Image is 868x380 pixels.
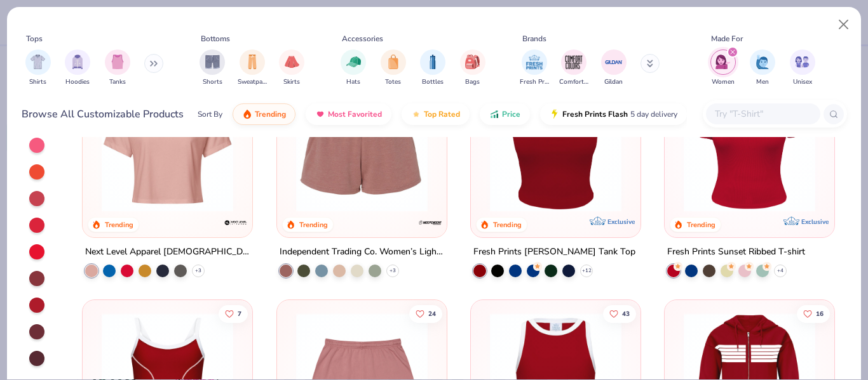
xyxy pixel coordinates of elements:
[238,49,267,87] button: filter button
[26,33,43,44] div: Tops
[346,77,360,87] span: Hats
[111,55,125,69] img: Tanks Image
[520,49,549,87] button: filter button
[341,49,366,87] div: filter for Hats
[604,77,623,87] span: Gildan
[424,109,460,119] span: Top Rated
[245,55,259,69] img: Sweatpants Image
[710,49,736,87] button: filter button
[525,53,544,72] img: Fresh Prints Image
[25,49,51,87] button: filter button
[65,49,90,87] button: filter button
[522,33,546,44] div: Brands
[385,77,401,87] span: Totes
[790,49,815,87] div: filter for Unisex
[422,77,444,87] span: Bottles
[559,77,588,87] span: Comfort Colors
[238,310,241,317] span: 7
[279,49,304,87] div: filter for Skirts
[677,81,822,212] img: 0e9772a8-26cb-47cc-b4bb-9bff5a172b5e
[607,218,635,226] span: Exclusive
[426,55,440,69] img: Bottles Image
[581,267,591,275] span: + 12
[195,267,201,275] span: + 3
[306,103,391,125] button: Most Favorited
[233,103,295,125] button: Trending
[390,267,396,275] span: + 3
[622,310,630,317] span: 43
[460,49,485,87] button: filter button
[279,49,304,87] button: filter button
[832,13,856,37] button: Close
[203,77,222,87] span: Shorts
[460,49,485,87] div: filter for Bags
[564,53,583,72] img: Comfort Colors Image
[328,109,382,119] span: Most Favorited
[402,103,470,125] button: Top Rated
[756,55,770,69] img: Men Image
[71,55,85,69] img: Hoodies Image
[714,107,811,121] input: Try "T-Shirt"
[797,305,830,322] button: Like
[420,49,445,87] button: filter button
[109,77,126,87] span: Tanks
[205,55,220,69] img: Shorts Image
[417,210,443,235] img: Independent Trading Co. logo
[801,218,829,226] span: Exclusive
[22,107,184,122] div: Browse All Customizable Products
[484,81,628,212] img: 01bc5216-f77b-4716-85dc-10057ab8e51f
[480,103,530,125] button: Price
[667,244,805,260] div: Fresh Prints Sunset Ribbed T-shirt
[630,107,677,122] span: 5 day delivery
[381,49,406,87] div: filter for Totes
[750,49,775,87] button: filter button
[465,55,479,69] img: Bags Image
[777,267,783,275] span: + 4
[201,33,230,44] div: Bottoms
[341,49,366,87] button: filter button
[283,77,300,87] span: Skirts
[520,77,549,87] span: Fresh Prints
[603,305,636,322] button: Like
[95,81,240,212] img: dbdebdbc-b7dd-4625-b2c9-e12b362e8783
[428,310,435,317] span: 24
[465,77,480,87] span: Bags
[346,55,361,69] img: Hats Image
[25,49,51,87] div: filter for Shirts
[411,109,421,119] img: TopRated.gif
[628,81,772,212] img: d19610c6-36c3-4a09-8387-d91a7370ffac
[790,49,815,87] button: filter button
[200,49,225,87] button: filter button
[285,55,299,69] img: Skirts Image
[420,49,445,87] div: filter for Bottles
[315,109,325,119] img: most_fav.gif
[562,109,628,119] span: Fresh Prints Flash
[280,244,444,260] div: Independent Trading Co. Women’s Lightweight [US_STATE] Wave Wash Sweatshorts
[559,49,588,87] div: filter for Comfort Colors
[198,108,222,120] div: Sort By
[29,77,46,87] span: Shirts
[604,53,623,72] img: Gildan Image
[540,103,687,125] button: Fresh Prints Flash5 day delivery
[550,109,560,119] img: flash.gif
[793,77,812,87] span: Unisex
[342,33,383,44] div: Accessories
[238,77,267,87] span: Sweatpants
[381,49,406,87] button: filter button
[520,49,549,87] div: filter for Fresh Prints
[601,49,627,87] button: filter button
[601,49,627,87] div: filter for Gildan
[65,77,90,87] span: Hoodies
[756,77,769,87] span: Men
[434,81,578,212] img: 7c7363be-0a34-465f-8bbe-b03f4c8e707d
[409,305,442,322] button: Like
[105,49,130,87] button: filter button
[105,49,130,87] div: filter for Tanks
[710,49,736,87] div: filter for Women
[31,55,45,69] img: Shirts Image
[85,244,250,260] div: Next Level Apparel [DEMOGRAPHIC_DATA]' Ideal Crop T-Shirt
[816,310,824,317] span: 16
[65,49,90,87] div: filter for Hoodies
[224,210,249,235] img: Next Level Apparel logo
[255,109,286,119] span: Trending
